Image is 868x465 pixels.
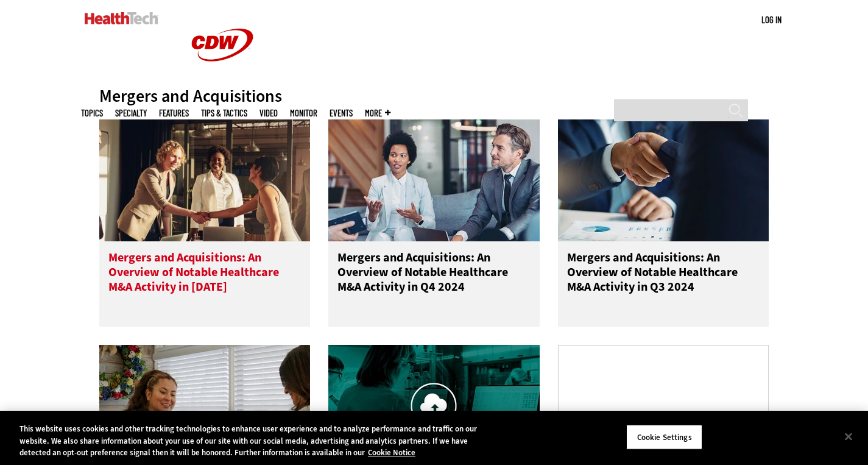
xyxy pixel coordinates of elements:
[290,108,317,118] a: MonITor
[115,108,147,118] span: Specialty
[259,108,278,118] a: Video
[201,108,247,118] a: Tips & Tactics
[558,119,769,327] a: two men shake hands Mergers and Acquisitions: An Overview of Notable Healthcare M&A Activity in Q...
[328,119,540,241] img: People collaborating in a meeting
[177,80,268,93] a: CDW
[108,250,302,299] h3: Mergers and Acquisitions: An Overview of Notable Healthcare M&A Activity in [DATE]
[99,85,769,107] div: Mergers and Acquisitions
[567,250,760,299] h3: Mergers and Acquisitions: An Overview of Notable Healthcare M&A Activity in Q3 2024
[761,14,782,25] a: Log in
[626,424,702,450] button: Cookie Settings
[19,423,478,459] div: This website uses cookies and other tracking technologies to enhance user experience and to analy...
[99,119,311,327] a: business leaders shake hands in conference room Mergers and Acquisitions: An Overview of Notable ...
[330,108,353,118] a: Events
[81,108,103,118] span: Topics
[365,108,390,118] span: More
[368,447,415,458] a: More information about your privacy
[835,423,862,450] button: Close
[328,119,540,327] a: People collaborating in a meeting Mergers and Acquisitions: An Overview of Notable Healthcare M&A...
[99,119,311,241] img: business leaders shake hands in conference room
[159,108,189,118] a: Features
[337,250,531,299] h3: Mergers and Acquisitions: An Overview of Notable Healthcare M&A Activity in Q4 2024
[558,119,769,241] img: two men shake hands
[85,12,158,24] img: Home
[761,13,782,26] div: User menu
